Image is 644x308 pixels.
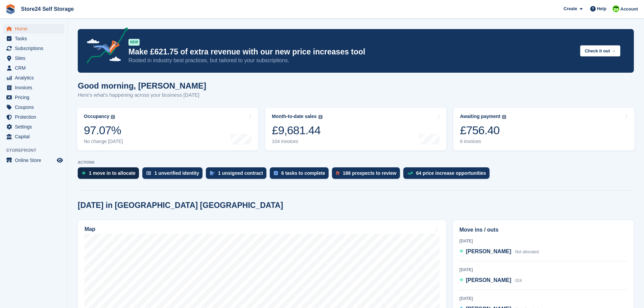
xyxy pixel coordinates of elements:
[84,139,123,144] div: No change [DATE]
[15,156,55,165] span: Online Store
[407,172,413,175] img: price_increase_opportunities-93ffe204e8149a01c8c9dc8f82e8f89637d9d84a8eef4429ea346261dce0b2c0.svg
[15,63,55,73] span: CRM
[3,73,64,82] a: menu
[15,83,55,92] span: Invoices
[146,171,151,175] img: verify_identity-adf6edd0f0f0b5bbfe63781bf79b02c33cf7c696d77639b501bdc392416b5a36.svg
[3,122,64,132] a: menu
[580,45,620,56] button: Check it out →
[459,276,522,285] a: [PERSON_NAME] 024
[3,53,64,63] a: menu
[3,93,64,102] a: menu
[3,83,64,92] a: menu
[15,44,55,53] span: Subscriptions
[78,201,283,210] h2: [DATE] in [GEOGRAPHIC_DATA] [GEOGRAPHIC_DATA]
[281,170,325,176] div: 6 tasks to complete
[3,102,64,112] a: menu
[466,277,511,283] span: [PERSON_NAME]
[318,115,323,119] img: icon-info-grey-7440780725fd019a000dd9b08b2336e03edf1995a4989e88bcd33f0948082b44.svg
[3,156,64,165] a: menu
[459,267,627,273] div: [DATE]
[15,102,55,112] span: Coupons
[620,6,638,13] span: Account
[128,57,575,64] p: Rooted in industry best practices, but tailored to your subscriptions.
[403,167,493,182] a: 64 price increase opportunities
[5,4,16,14] img: stora-icon-8386f47178a22dfd0bd8f6a31ec36ba5ce8667c1dd55bd0f319d3a0aa187defe.svg
[15,93,55,102] span: Pricing
[460,114,501,119] div: Awaiting payment
[3,24,64,33] a: menu
[56,156,64,164] a: Preview store
[81,27,128,66] img: price-adjustments-announcement-icon-8257ccfd72463d97f412b2fc003d46551f7dbcb40ab6d574587a9cd5c0d94...
[85,226,95,232] h2: Map
[515,250,539,254] span: Not allocated
[78,167,142,182] a: 1 move in to allocate
[15,53,55,63] span: Sites
[272,139,322,144] div: 104 invoices
[502,115,506,119] img: icon-info-grey-7440780725fd019a000dd9b08b2336e03edf1995a4989e88bcd33f0948082b44.svg
[460,123,506,137] div: £756.40
[459,238,627,244] div: [DATE]
[15,34,55,43] span: Tasks
[416,170,486,176] div: 64 price increase opportunities
[82,171,86,175] img: move_ins_to_allocate_icon-fdf77a2bb77ea45bf5b3d319d69a93e2d87916cf1d5bf7949dd705db3b84f3ca.svg
[613,5,619,12] img: Robert Sears
[459,295,627,302] div: [DATE]
[466,248,511,254] span: [PERSON_NAME]
[78,160,634,165] p: ACTIONS
[272,114,316,119] div: Month-to-date sales
[15,24,55,33] span: Home
[15,132,55,141] span: Capital
[128,47,575,57] p: Make £621.75 of extra revenue with our new price increases tool
[460,139,506,144] div: 6 invoices
[3,44,64,53] a: menu
[3,63,64,73] a: menu
[15,73,55,82] span: Analytics
[128,39,140,46] div: NEW
[15,122,55,132] span: Settings
[15,112,55,122] span: Protection
[274,171,278,175] img: task-75834270c22a3079a89374b754ae025e5fb1db73e45f91037f5363f120a921f8.svg
[18,3,77,15] a: Store24 Self Storage
[343,170,397,176] div: 188 prospects to review
[336,171,339,175] img: prospect-51fa495bee0391a8d652442698ab0144808aea92771e9ea1ae160a38d050c398.svg
[142,167,206,182] a: 1 unverified identity
[3,132,64,141] a: menu
[270,167,332,182] a: 6 tasks to complete
[459,226,627,234] h2: Move ins / outs
[265,108,446,150] a: Month-to-date sales £9,681.44 104 invoices
[218,170,263,176] div: 1 unsigned contract
[515,278,522,283] span: 024
[111,115,115,119] img: icon-info-grey-7440780725fd019a000dd9b08b2336e03edf1995a4989e88bcd33f0948082b44.svg
[210,171,215,175] img: contract_signature_icon-13c848040528278c33f63329250d36e43548de30e8caae1d1a13099fd9432cc5.svg
[3,34,64,43] a: menu
[332,167,403,182] a: 188 prospects to review
[3,112,64,122] a: menu
[89,170,136,176] div: 1 move in to allocate
[6,147,67,154] span: Storefront
[206,167,270,182] a: 1 unsigned contract
[78,81,206,90] h1: Good morning, [PERSON_NAME]
[459,247,539,256] a: [PERSON_NAME] Not allocated
[84,114,109,119] div: Occupancy
[564,5,577,12] span: Create
[272,123,322,137] div: £9,681.44
[78,91,206,99] p: Here's what's happening across your business [DATE]
[453,108,635,150] a: Awaiting payment £756.40 6 invoices
[154,170,199,176] div: 1 unverified identity
[84,123,123,137] div: 97.07%
[597,5,606,12] span: Help
[77,108,258,150] a: Occupancy 97.07% No change [DATE]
